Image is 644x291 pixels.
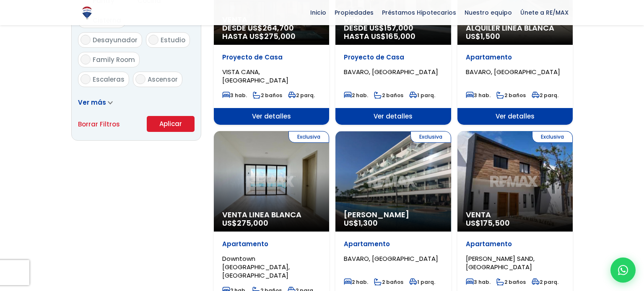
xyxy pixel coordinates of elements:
span: Venta Linea Blanca [222,211,321,219]
span: 1,300 [358,218,378,228]
span: DESDE US$ [222,24,321,41]
span: 3 hab. [466,92,491,99]
span: 2 hab. [344,278,368,286]
span: 2 baños [253,92,282,99]
span: HASTA US$ [222,32,321,41]
span: Ver detalles [335,108,451,125]
span: Propiedades [330,6,378,19]
input: Estudio [148,35,158,45]
a: Ver más [78,98,113,107]
input: Escaleras [80,74,91,84]
span: US$ [466,218,510,228]
span: 157,000 [384,23,413,33]
span: BAVARO, [GEOGRAPHIC_DATA] [466,67,560,76]
span: 275,000 [237,218,268,228]
span: 1 parq. [409,278,435,286]
span: 3 hab. [222,92,247,99]
span: Exclusiva [410,131,451,143]
span: Desayunador [93,36,138,44]
a: Borrar Filtros [78,119,120,129]
span: 165,000 [386,31,415,41]
span: Préstamos Hipotecarios [378,6,460,19]
span: 2 parq. [532,278,558,286]
p: Apartamento [466,240,564,248]
span: Inicio [306,6,330,19]
span: 1 parq. [409,92,435,99]
input: Family Room [80,54,91,64]
span: Downtown [GEOGRAPHIC_DATA], [GEOGRAPHIC_DATA] [222,254,290,280]
span: 2 baños [496,92,526,99]
span: US$ [344,218,378,228]
span: US$ [466,31,500,41]
span: 2 baños [496,278,526,286]
span: Ascensor [148,75,178,84]
span: 3 hab. [466,278,491,286]
span: 2 parq. [288,92,315,99]
p: Apartamento [466,53,564,62]
span: 264,700 [262,23,294,33]
span: Ver más [78,98,106,107]
img: Logo de REMAX [80,5,94,20]
button: Aplicar [147,116,195,132]
span: BAVARO, [GEOGRAPHIC_DATA] [344,254,438,263]
span: Family Room [93,55,135,64]
span: Venta [466,211,564,219]
span: 1,500 [480,31,500,41]
span: Ver detalles [214,108,329,125]
span: 2 hab. [344,92,368,99]
span: Alquiler Linea Blanca [466,24,564,32]
span: Exclusiva [532,131,573,143]
span: Nuestro equipo [460,6,516,19]
input: Desayunador [80,35,91,45]
p: Proyecto de Casa [344,53,442,62]
span: DESDE US$ [344,24,442,41]
span: [PERSON_NAME] SAND, [GEOGRAPHIC_DATA] [466,254,535,271]
span: 2 baños [374,92,403,99]
span: 275,000 [264,31,296,41]
span: 2 parq. [532,92,558,99]
span: Ver detalles [457,108,573,125]
span: 2 baños [374,278,403,286]
span: 175,500 [480,218,510,228]
p: Apartamento [344,240,442,248]
span: US$ [222,218,268,228]
span: Escaleras [93,75,125,84]
p: Apartamento [222,240,321,248]
span: [PERSON_NAME] [344,211,442,219]
span: BAVARO, [GEOGRAPHIC_DATA] [344,67,438,76]
span: Únete a RE/MAX [516,6,573,19]
input: Ascensor [135,74,145,84]
p: Proyecto de Casa [222,53,321,62]
span: Exclusiva [288,131,329,143]
span: VISTA CANA, [GEOGRAPHIC_DATA] [222,67,288,85]
span: HASTA US$ [344,32,442,41]
span: Estudio [161,36,185,44]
